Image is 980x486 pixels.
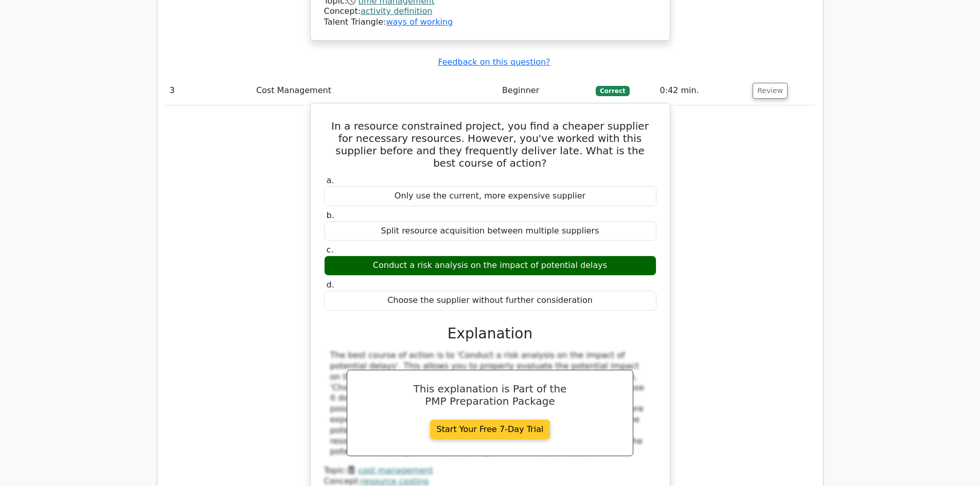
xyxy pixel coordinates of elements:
a: Feedback on this question? [438,57,550,67]
button: Review [753,83,788,99]
span: d. [327,280,334,290]
h5: In a resource constrained project, you find a cheaper supplier for necessary resources. However, ... [323,120,657,169]
div: Only use the current, more expensive supplier [324,186,656,206]
h3: Explanation [330,325,650,343]
td: Cost Management [252,76,498,105]
a: Start Your Free 7-Day Trial [430,420,550,439]
a: ways of working [386,17,453,27]
span: Correct [596,86,629,96]
span: a. [327,175,334,185]
div: Conduct a risk analysis on the impact of potential delays [324,256,656,276]
div: Topic: [324,465,656,476]
a: resource costing [361,476,429,486]
a: activity definition [361,6,432,16]
td: 3 [166,76,252,105]
span: c. [327,245,334,255]
div: Concept: [324,6,656,17]
a: cost management [358,465,433,475]
div: Choose the supplier without further consideration [324,291,656,311]
div: The best course of action is to 'Conduct a risk analysis on the impact of potential delays'. This... [330,350,650,457]
span: b. [327,210,334,220]
td: Beginner [498,76,592,105]
td: 0:42 min. [656,76,749,105]
div: Split resource acquisition between multiple suppliers [324,221,656,241]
